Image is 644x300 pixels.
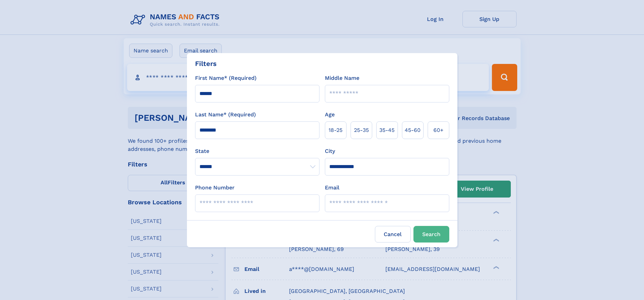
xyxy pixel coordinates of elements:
div: Filters [195,59,217,69]
label: Cancel [375,226,411,243]
span: 18‑25 [329,126,342,134]
button: Search [413,226,449,243]
label: City [325,147,335,155]
span: 25‑35 [354,126,369,134]
label: State [195,147,319,155]
span: 45‑60 [405,126,421,134]
label: Age [325,111,335,119]
label: Middle Name [325,74,359,82]
label: Last Name* (Required) [195,111,256,119]
label: Email [325,184,339,192]
label: First Name* (Required) [195,74,257,82]
span: 35‑45 [379,126,395,134]
span: 60+ [433,126,444,134]
label: Phone Number [195,184,235,192]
